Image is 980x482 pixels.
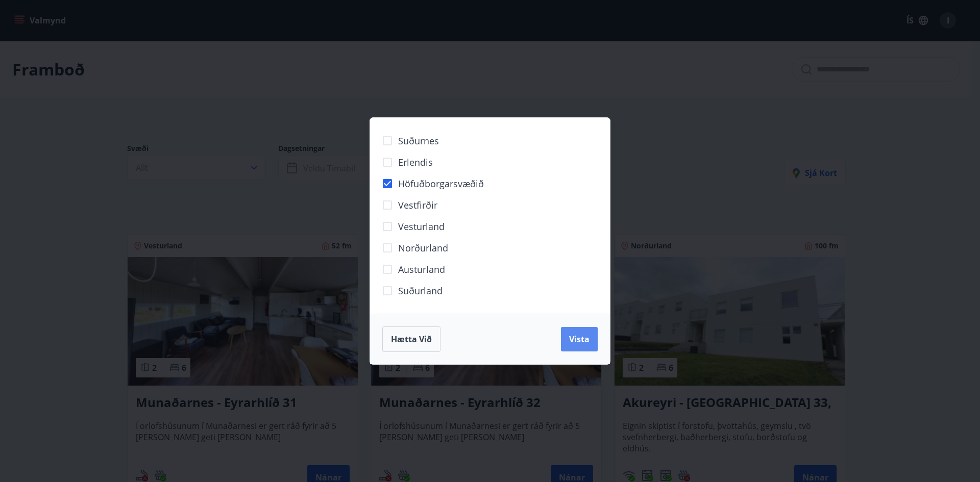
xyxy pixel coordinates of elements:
[398,177,484,190] span: Höfuðborgarsvæðið
[398,241,448,255] span: Norðurland
[398,284,443,297] span: Suðurland
[398,156,433,169] span: Erlendis
[561,327,598,351] button: Vista
[398,263,445,276] span: Austurland
[398,134,439,147] span: Suðurnes
[391,334,432,345] span: Hætta við
[569,334,590,345] span: Vista
[398,220,445,233] span: Vesturland
[382,326,440,352] button: Hætta við
[398,198,437,212] span: Vestfirðir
